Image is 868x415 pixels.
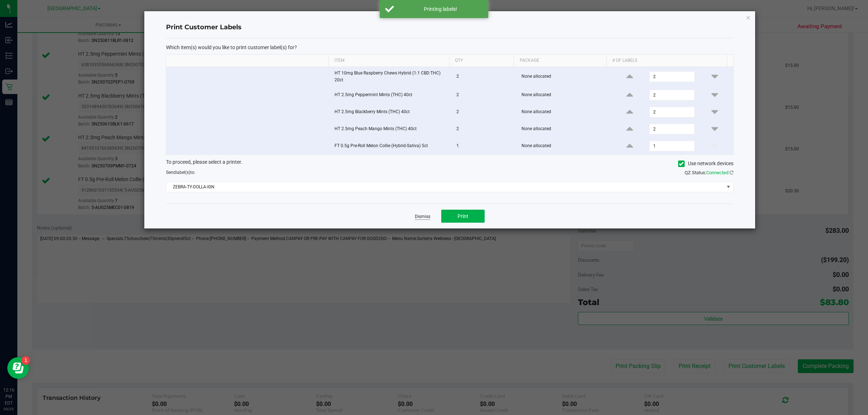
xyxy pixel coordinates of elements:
[458,213,468,219] span: Print
[449,55,514,67] th: Qty
[166,170,195,175] span: Send to:
[452,138,518,154] td: 1
[176,170,190,175] span: label(s)
[166,44,733,51] p: Which item(s) would you like to print customer label(s) for?
[706,170,728,175] span: Connected
[452,121,518,138] td: 2
[330,87,452,104] td: HT 2.5mg Peppermint Mints (THC) 40ct
[330,138,452,154] td: FT 0.5g Pre-Roll Melon Collie (Hybrid-Sativa) 5ct
[452,87,518,104] td: 2
[7,357,29,379] iframe: Resource center
[517,138,611,154] td: None allocated
[415,214,430,220] a: Dismiss
[21,356,30,365] iframe: Resource center unread badge
[398,5,483,13] div: Printing labels!
[330,121,452,138] td: HT 2.5mg Peach Mango Mints (THC) 40ct
[517,104,611,121] td: None allocated
[678,160,733,167] label: Use network devices
[514,55,606,67] th: Package
[441,210,485,223] button: Print
[166,23,733,32] h4: Print Customer Labels
[606,55,727,67] th: # of labels
[161,158,739,169] div: To proceed, please select a printer.
[330,104,452,121] td: HT 2.5mg Blackberry Mints (THC) 40ct
[685,170,733,175] span: QZ Status:
[330,67,452,87] td: HT 10mg Blue Raspberry Chews Hybrid (1:1 CBD:THC) 20ct
[166,182,724,192] span: ZEBRA-TY-DOLLA-IGN
[517,67,611,87] td: None allocated
[517,87,611,104] td: None allocated
[328,55,449,67] th: Item
[452,104,518,121] td: 2
[452,67,518,87] td: 2
[517,121,611,138] td: None allocated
